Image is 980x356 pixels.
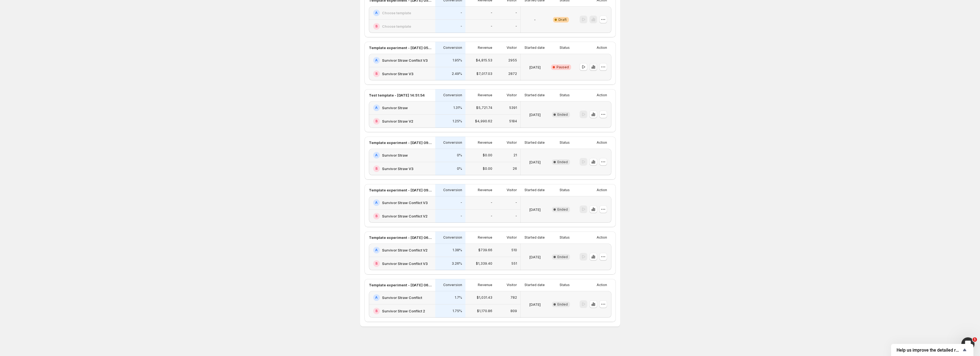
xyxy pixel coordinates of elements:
h2: Choose template [382,24,411,29]
p: $5,721.74 [476,106,492,110]
p: Conversion [443,140,462,145]
p: Action [597,283,607,287]
p: 1.25% [453,119,462,123]
p: 3.26% [452,261,462,266]
p: 1.38% [453,248,462,252]
p: $7,017.03 [476,72,492,76]
p: - [491,24,492,29]
button: Show survey - Help us improve the detailed report for A/B campaigns [897,347,968,353]
p: - [460,24,462,29]
h2: Survivor Straw Conflict V2 [382,213,428,219]
span: Ended [557,255,568,259]
span: Ended [557,112,568,117]
iframe: Intercom live chat [961,337,975,351]
p: - [460,11,462,15]
p: - [460,214,462,218]
p: 26 [513,166,517,171]
p: 21 [513,153,517,157]
p: Action [597,235,607,240]
p: $0.00 [483,166,492,171]
p: Visitor [507,46,517,50]
p: 2872 [508,72,517,76]
p: Template experiment - [DATE] 09:11:00 [369,140,432,145]
p: 5184 [509,119,517,123]
p: 551 [511,261,517,266]
span: Paused [557,65,569,69]
h2: A [375,248,378,252]
p: Status [560,188,570,192]
span: Ended [557,302,568,307]
h2: B [375,214,378,218]
p: - [534,17,536,22]
p: Revenue [478,188,492,192]
h2: B [375,24,378,29]
p: Test template - [DATE] 14:51:54 [369,92,425,98]
h2: Survivor Straw [382,152,408,158]
p: [DATE] [529,302,541,307]
p: - [515,11,517,15]
p: Visitor [507,140,517,145]
p: Started date [524,235,545,240]
h2: Survivor Straw Conflict 2 [382,308,425,314]
h2: Survivor Straw Conflict V2 [382,247,428,253]
p: - [491,214,492,218]
p: Conversion [443,46,462,50]
p: Action [597,46,607,50]
p: - [515,200,517,205]
p: 0% [457,153,462,157]
p: Conversion [443,235,462,240]
h2: B [375,166,378,171]
p: - [515,24,517,29]
p: 1.95% [453,58,462,63]
span: Ended [557,160,568,164]
p: Action [597,140,607,145]
p: Template experiment - [DATE] 06:13:46 [369,235,432,240]
p: 510 [511,248,517,252]
p: Action [597,188,607,192]
p: Action [597,93,607,97]
span: 1 [973,337,977,342]
p: Conversion [443,93,462,97]
h2: Survivor Straw V3 [382,166,414,171]
h2: B [375,72,378,76]
h2: A [375,153,378,157]
p: - [515,214,517,218]
h2: Survivor Straw V2 [382,118,413,124]
p: Revenue [478,93,492,97]
h2: Survivor Straw Conflict V3 [382,261,428,266]
h2: Survivor Straw [382,105,408,111]
p: $0.00 [483,153,492,157]
p: Started date [524,46,545,50]
p: 2.49% [452,72,462,76]
p: - [491,200,492,205]
h2: B [375,119,378,123]
p: 1.75% [453,309,462,313]
p: Status [560,93,570,97]
p: Status [560,140,570,145]
p: Template experiment - [DATE] 06:27:15 [369,282,432,288]
p: 1.7% [455,295,462,300]
p: Started date [524,140,545,145]
h2: A [375,106,378,110]
p: $4,990.62 [475,119,492,123]
p: Status [560,235,570,240]
h2: B [375,309,378,313]
p: Started date [524,93,545,97]
p: Conversion [443,188,462,192]
p: Template experiment - [DATE] 05:39:30 [369,45,432,50]
p: Visitor [507,188,517,192]
p: [DATE] [529,207,541,212]
h2: Survivor Straw Conflict [382,295,422,300]
p: Visitor [507,93,517,97]
h2: A [375,295,378,300]
p: [DATE] [529,64,541,70]
p: Status [560,283,570,287]
p: - [460,200,462,205]
h2: A [375,58,378,63]
h2: A [375,200,378,205]
p: Visitor [507,235,517,240]
p: Visitor [507,283,517,287]
h2: Survivor Straw Conflict V3 [382,58,428,63]
p: 2955 [508,58,517,63]
p: - [491,11,492,15]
